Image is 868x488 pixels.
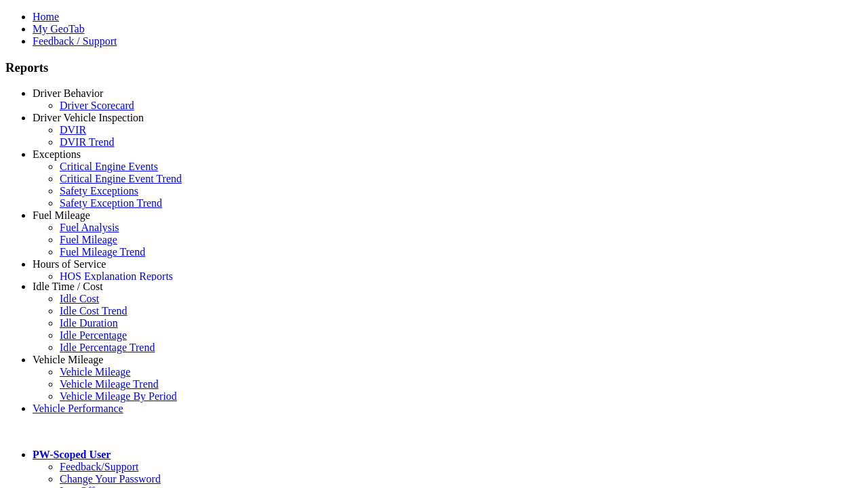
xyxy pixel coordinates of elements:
a: Fuel Mileage [60,234,117,245]
a: Idle Duration [60,317,118,329]
a: Exceptions [33,148,81,160]
a: Feedback / Support [33,35,117,47]
a: Vehicle Mileage [33,354,103,365]
a: DVIR Trend [60,136,114,148]
a: Idle Percentage [60,329,127,341]
a: Driver Scorecard [60,100,134,111]
a: Vehicle Performance [33,403,123,414]
a: Vehicle Mileage [60,366,130,378]
a: Safety Exceptions [60,185,138,197]
a: Hours of Service [33,258,106,270]
a: Idle Time / Cost [33,281,103,292]
a: My GeoTab [33,23,85,35]
a: PW-Scoped User [33,449,111,460]
h3: Reports [5,60,863,75]
a: Vehicle Mileage Trend [60,378,159,390]
a: Idle Cost [60,293,99,304]
a: Critical Engine Events [60,161,158,172]
a: Critical Engine Event Trend [60,173,182,184]
a: Safety Exception Trend [60,197,162,209]
a: Vehicle Mileage By Period [60,390,177,402]
a: DVIR [60,124,86,136]
a: Feedback/Support [60,461,138,472]
a: HOS Explanation Reports [60,270,173,282]
a: Driver Behavior [33,87,103,99]
a: Idle Percentage Trend [60,342,155,353]
a: Idle Cost Trend [60,305,127,317]
a: Fuel Mileage [33,209,90,221]
a: Change Your Password [60,473,161,485]
a: Home [33,11,59,22]
a: Fuel Mileage Trend [60,246,145,258]
a: Driver Vehicle Inspection [33,112,144,123]
a: Fuel Analysis [60,222,119,233]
